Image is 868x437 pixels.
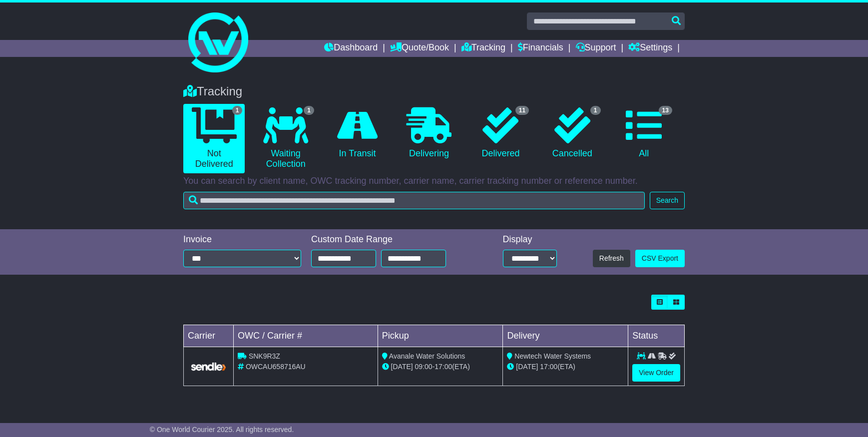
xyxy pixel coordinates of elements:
[327,104,388,163] a: In Transit
[628,40,672,57] a: Settings
[255,104,316,173] a: 1 Waiting Collection
[503,234,557,245] div: Display
[232,106,243,115] span: 1
[304,106,314,115] span: 1
[518,40,563,57] a: Financials
[183,176,685,187] p: You can search by client name, OWC tracking number, carrier name, carrier tracking number or refe...
[635,250,685,267] a: CSV Export
[613,104,675,163] a: 13 All
[514,352,591,360] span: Newtech Water Systems
[470,104,531,163] a: 11 Delivered
[389,352,465,360] span: Avanale Water Solutions
[382,362,499,372] div: - (ETA)
[507,362,624,372] div: (ETA)
[184,325,234,347] td: Carrier
[183,234,301,245] div: Invoice
[390,40,449,57] a: Quote/Book
[515,106,529,115] span: 11
[234,325,378,347] td: OWC / Carrier #
[576,40,616,57] a: Support
[659,106,672,115] span: 13
[378,325,503,347] td: Pickup
[434,363,452,371] span: 17:00
[190,362,227,372] img: GetCarrierServiceLogo
[246,363,306,371] span: OWCAU658716AU
[540,363,557,371] span: 17:00
[249,352,280,360] span: SNK9R3Z
[415,363,433,371] span: 09:00
[461,40,505,57] a: Tracking
[503,325,628,347] td: Delivery
[541,104,603,163] a: 1 Cancelled
[650,192,685,209] button: Search
[398,104,459,163] a: Delivering
[311,234,471,245] div: Custom Date Range
[150,426,294,434] span: © One World Courier 2025. All rights reserved.
[590,106,601,115] span: 1
[324,40,378,57] a: Dashboard
[628,325,685,347] td: Status
[391,363,413,371] span: [DATE]
[183,104,245,173] a: 1 Not Delivered
[178,84,690,99] div: Tracking
[632,364,680,382] a: View Order
[593,250,630,267] button: Refresh
[516,363,538,371] span: [DATE]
